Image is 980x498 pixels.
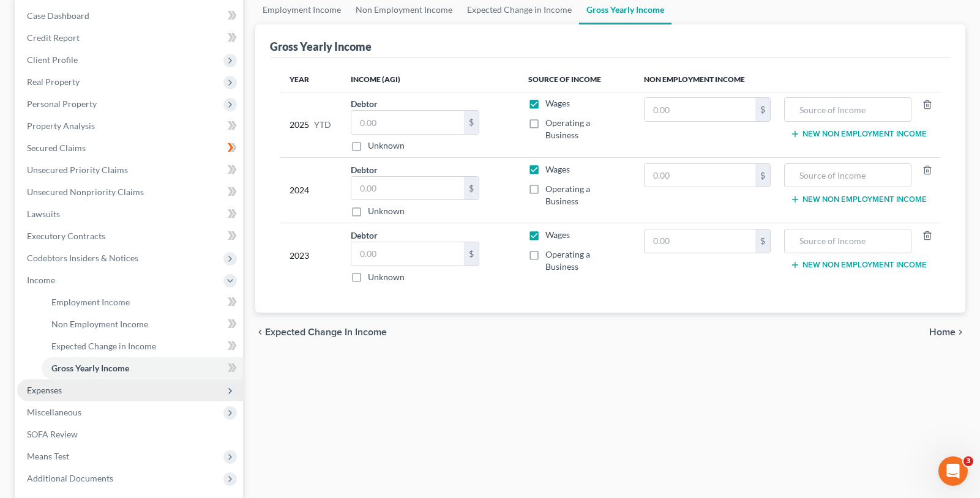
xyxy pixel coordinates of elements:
a: Credit Report [17,27,243,49]
input: Source of Income [791,164,905,187]
span: Employment Income [51,297,130,307]
a: Lawsuits [17,203,243,225]
iframe: Intercom live chat [938,456,968,486]
a: Case Dashboard [17,5,243,27]
span: Personal Property [27,98,97,109]
div: $ [755,229,770,253]
span: Expected Change in Income [51,341,156,351]
div: Gross Yearly Income [270,39,372,54]
th: Income (AGI) [341,67,518,92]
div: $ [755,98,770,121]
span: Means Test [27,451,69,461]
button: New Non Employment Income [790,195,927,204]
span: Secured Claims [27,143,86,153]
input: 0.00 [645,164,755,187]
button: chevron_left Expected Change in Income [255,327,387,337]
button: New Non Employment Income [790,129,927,139]
th: Non Employment Income [634,67,941,92]
label: Debtor [351,229,378,242]
label: Unknown [368,205,405,217]
div: $ [464,177,479,200]
span: Income [27,275,55,285]
a: Expected Change in Income [42,335,243,357]
span: YTD [314,119,331,131]
span: Real Property [27,76,80,87]
input: 0.00 [351,177,464,200]
input: 0.00 [645,229,755,253]
span: Wages [545,98,570,108]
i: chevron_right [956,327,965,337]
span: Client Profile [27,54,78,65]
th: Year [280,67,341,92]
a: Unsecured Priority Claims [17,159,243,181]
div: 2025 [290,97,331,152]
label: Unknown [368,139,405,152]
a: Executory Contracts [17,225,243,247]
span: Wages [545,229,570,240]
span: Unsecured Nonpriority Claims [27,187,144,197]
div: $ [464,242,479,266]
span: Case Dashboard [27,10,89,21]
button: New Non Employment Income [790,260,927,270]
span: Credit Report [27,32,80,43]
a: Unsecured Nonpriority Claims [17,181,243,203]
span: Expenses [27,385,62,395]
a: Non Employment Income [42,313,243,335]
span: Miscellaneous [27,407,81,417]
input: 0.00 [351,242,464,266]
a: Gross Yearly Income [42,357,243,379]
span: Operating a Business [545,117,590,140]
span: Executory Contracts [27,231,105,241]
span: Non Employment Income [51,319,148,329]
span: Unsecured Priority Claims [27,165,128,175]
span: Additional Documents [27,473,113,483]
a: Employment Income [42,291,243,313]
span: Codebtors Insiders & Notices [27,253,138,263]
span: Home [929,327,956,337]
span: Expected Change in Income [265,327,387,337]
input: 0.00 [645,98,755,121]
div: 2023 [290,229,331,283]
div: $ [755,164,770,187]
span: Lawsuits [27,209,60,219]
a: Secured Claims [17,137,243,159]
label: Debtor [351,163,378,176]
span: Wages [545,164,570,174]
a: Property Analysis [17,115,243,137]
input: Source of Income [791,229,905,253]
label: Debtor [351,97,378,110]
span: Property Analysis [27,121,95,131]
label: Unknown [368,271,405,283]
input: 0.00 [351,111,464,134]
span: 3 [963,456,973,466]
span: Operating a Business [545,249,590,272]
input: Source of Income [791,98,905,121]
span: Gross Yearly Income [51,363,129,373]
span: SOFA Review [27,429,78,439]
div: $ [464,111,479,134]
th: Source of Income [518,67,634,92]
div: 2024 [290,163,331,218]
span: Operating a Business [545,184,590,206]
button: Home chevron_right [929,327,965,337]
a: SOFA Review [17,423,243,445]
i: chevron_left [255,327,265,337]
